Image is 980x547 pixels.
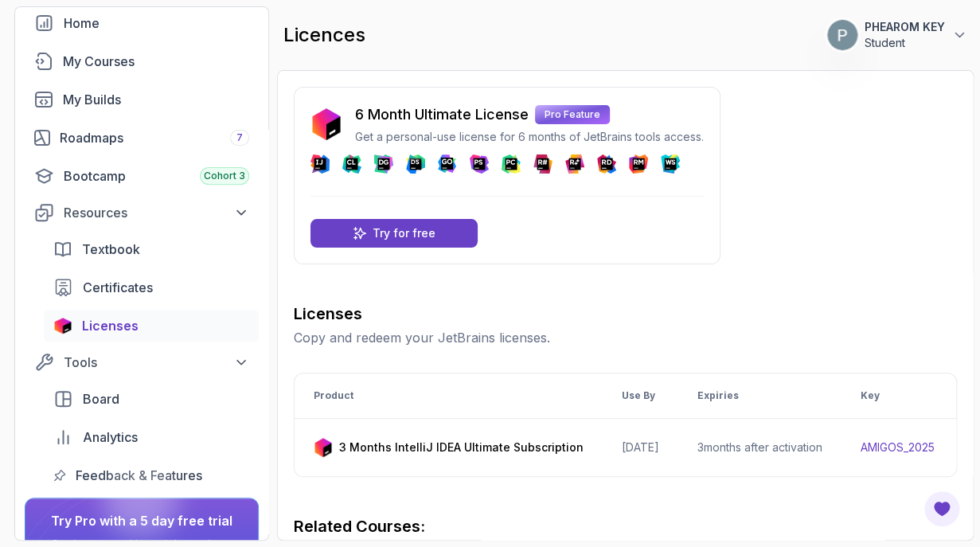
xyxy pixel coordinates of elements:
[204,170,245,182] span: Cohort 3
[25,160,259,192] a: bootcamp
[82,316,139,335] span: Licenses
[64,203,249,222] div: Resources
[44,272,259,303] a: certificates
[25,348,259,377] button: Tools
[63,52,249,71] div: My Courses
[25,7,259,39] a: home
[373,225,435,241] p: Try for free
[295,373,603,419] th: Product
[339,440,584,455] p: 3 Months IntelliJ IDEA Ultimate Subscription
[314,438,333,457] img: jetbrains icon
[923,490,961,528] button: Open Feedback Button
[44,383,259,415] a: board
[535,105,610,124] p: Pro Feature
[826,19,967,51] button: user profile imagePHEAROM KEYStudent
[53,318,72,334] img: jetbrains icon
[83,389,119,408] span: Board
[236,131,243,144] span: 7
[44,459,259,491] a: feedback
[310,108,342,140] img: jetbrains icon
[44,233,259,265] a: textbook
[25,198,259,227] button: Resources
[60,128,249,147] div: Roadmaps
[294,328,957,347] p: Copy and redeem your JetBrains licenses.
[294,515,957,537] h3: Related Courses:
[283,22,365,48] h2: licences
[64,353,249,372] div: Tools
[841,419,954,477] td: AMIGOS_2025
[25,122,259,154] a: roadmaps
[310,219,478,248] a: Try for free
[25,84,259,115] a: builds
[44,310,259,342] a: licenses
[82,240,140,259] span: Textbook
[25,45,259,77] a: courses
[294,303,957,325] h3: Licenses
[678,373,841,419] th: Expiries
[64,14,249,33] div: Home
[603,373,678,419] th: Use By
[355,104,529,126] p: 6 Month Ultimate License
[603,419,678,477] td: [DATE]
[64,166,249,186] div: Bootcamp
[841,373,954,419] th: Key
[76,466,202,485] span: Feedback & Features
[63,90,249,109] div: My Builds
[678,419,841,477] td: 3 months after activation
[83,428,138,447] span: Analytics
[44,421,259,453] a: analytics
[827,20,857,50] img: user profile image
[865,19,945,35] p: PHEAROM KEY
[355,129,704,145] p: Get a personal-use license for 6 months of JetBrains tools access.
[83,278,153,297] span: Certificates
[865,35,945,51] p: Student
